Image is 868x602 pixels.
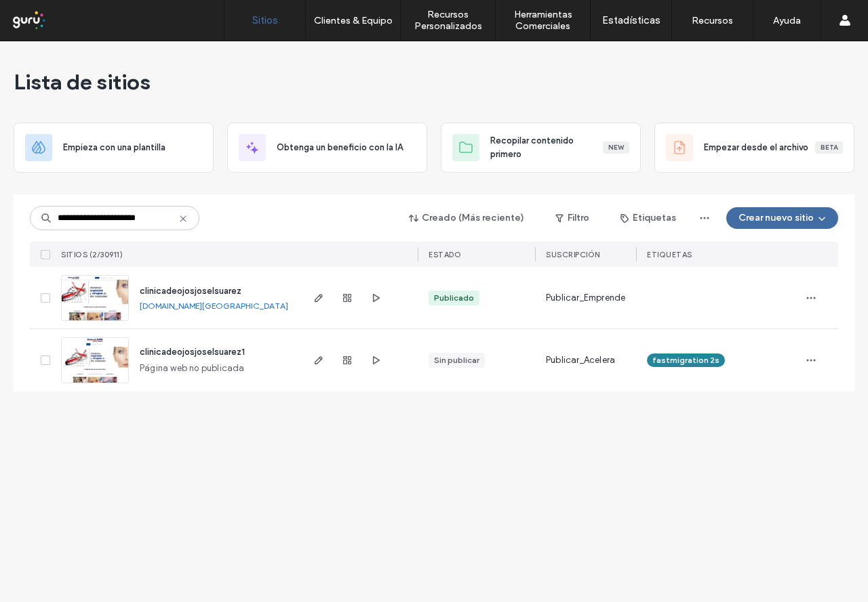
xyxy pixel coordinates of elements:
[654,123,854,173] div: Empezar desde el archivoBeta
[546,353,615,367] span: Publicar_Acelera
[647,250,692,259] span: ETIQUETAS
[429,250,461,259] span: ESTADO
[542,207,603,229] button: Filtro
[14,68,151,95] span: Lista de sitios
[140,301,288,311] a: [DOMAIN_NAME][GEOGRAPHIC_DATA]
[140,362,245,375] span: Página web no publicada
[434,292,474,304] div: Publicado
[397,207,536,229] button: Creado (Más reciente)
[608,207,688,229] button: Etiquetas
[277,141,403,154] span: Obtenga un beneficio con la IA
[434,354,479,366] div: Sin publicar
[63,141,165,154] span: Empieza con una plantilla
[726,207,838,229] button: Crear nuevo sitio
[773,15,801,26] label: Ayuda
[401,9,495,32] label: Recursos Personalizados
[61,250,123,259] span: SITIOS (2/30911)
[140,347,245,357] a: clinicadeojosjoselsuarez1
[652,354,719,366] span: fastmigration 2s
[496,9,590,32] label: Herramientas Comerciales
[14,123,214,173] div: Empieza con una plantilla
[603,142,629,154] div: New
[140,286,241,296] a: clinicadeojosjoselsuarez
[227,123,427,173] div: Obtenga un beneficio con la IA
[252,14,278,26] label: Sitios
[602,14,660,26] label: Estadísticas
[546,250,600,259] span: Suscripción
[490,134,603,161] span: Recopilar contenido primero
[314,15,393,26] label: Clientes & Equipo
[815,142,843,154] div: Beta
[704,141,808,154] span: Empezar desde el archivo
[692,15,733,26] label: Recursos
[441,123,641,173] div: Recopilar contenido primeroNew
[546,291,625,305] span: Publicar_Emprende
